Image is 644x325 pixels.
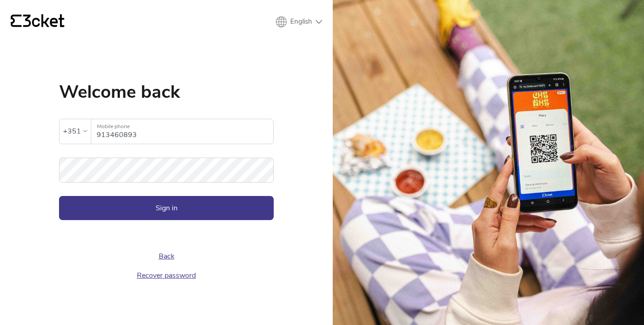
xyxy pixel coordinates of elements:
a: Recover password [137,271,196,280]
input: Mobile phone [97,119,273,144]
g: {' '} [11,15,21,27]
h1: Welcome back [59,83,274,101]
a: Back [159,251,174,261]
label: Password [59,158,274,172]
div: +351 [63,125,81,138]
button: Sign in [59,196,274,220]
label: Mobile phone [91,119,273,134]
a: {' '} [11,14,64,29]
